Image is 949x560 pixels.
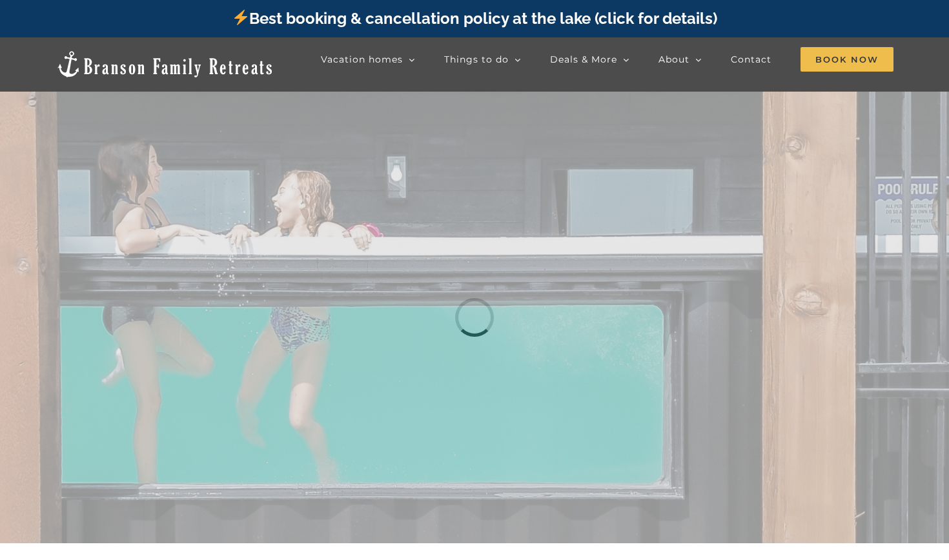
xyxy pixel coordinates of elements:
[321,46,415,72] a: Vacation homes
[658,55,689,64] span: About
[232,9,717,28] a: Best booking & cancellation policy at the lake (click for details)
[444,46,521,72] a: Things to do
[550,46,629,72] a: Deals & More
[801,46,893,72] a: Book Now
[550,55,617,64] span: Deals & More
[801,47,893,72] span: Book Now
[658,46,702,72] a: About
[444,55,509,64] span: Things to do
[233,10,249,25] img: ⚡️
[321,46,893,72] nav: Main Menu
[731,46,771,72] a: Contact
[56,50,274,79] img: Branson Family Retreats Logo
[321,55,403,64] span: Vacation homes
[731,55,771,64] span: Contact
